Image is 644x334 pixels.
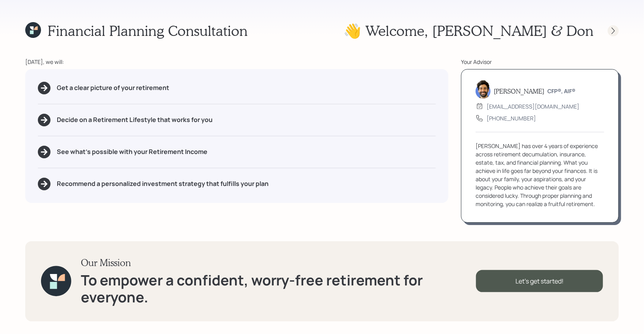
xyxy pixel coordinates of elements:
[57,116,213,124] h5: Decide on a Retirement Lifestyle that works for you
[47,22,248,39] h1: Financial Planning Consultation
[461,58,619,66] div: Your Advisor
[343,22,594,39] h1: 👋 Welcome , [PERSON_NAME] & Don
[25,58,448,66] div: [DATE], we will:
[547,88,575,95] h6: CFP®, AIF®
[57,148,207,156] h5: See what's possible with your Retirement Income
[57,180,269,188] h5: Recommend a personalized investment strategy that fulfills your plan
[57,84,169,92] h5: Get a clear picture of your retirement
[487,114,536,122] div: [PHONE_NUMBER]
[476,142,604,208] div: [PERSON_NAME] has over 4 years of experience across retirement decumulation, insurance, estate, t...
[81,257,476,268] h3: Our Mission
[81,272,476,306] h1: To empower a confident, worry-free retirement for everyone.
[476,270,603,292] div: Let's get started!
[494,87,544,95] h5: [PERSON_NAME]
[487,102,579,111] div: [EMAIL_ADDRESS][DOMAIN_NAME]
[476,80,491,99] img: eric-schwartz-headshot.png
